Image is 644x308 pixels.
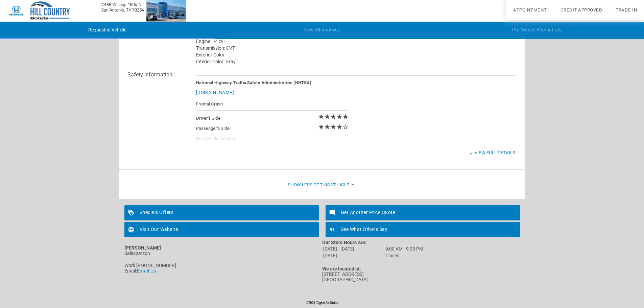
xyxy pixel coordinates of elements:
div: Driver's Side: [196,113,349,123]
i: star [336,114,342,120]
a: [DOMAIN_NAME] [196,90,234,95]
img: ic_format_quote_white_24dp_2x.png [326,222,341,237]
i: star [324,114,330,120]
li: New Alternatives [215,22,429,39]
strong: Our Store Hours Are: [322,240,366,245]
div: Salesperson [124,251,322,256]
a: Appointment [513,7,547,13]
strong: [PERSON_NAME] [124,245,161,251]
td: [DATE] [323,253,384,259]
img: ic_loyalty_white_24dp_2x.png [124,205,140,220]
a: Get Another Price Quote [326,205,520,220]
i: star [336,124,342,130]
i: star [318,124,324,130]
i: star [324,124,330,130]
div: [STREET_ADDRESS] [GEOGRAPHIC_DATA] [322,271,520,282]
a: Credit Approved [560,7,602,13]
a: See What Others Say [326,222,520,237]
a: Email Us [137,268,156,274]
li: Pre-Owned Alternatives [429,22,644,39]
div: Work: [124,263,322,268]
div: Interior Color: Gray [196,58,516,65]
div: Show Less of this Vehicle [119,172,525,199]
div: Email: [124,268,322,274]
div: Transmission: CVT [196,45,516,51]
a: Trade-In [616,7,637,13]
td: [DATE] - [DATE] [323,246,384,252]
i: star [342,114,349,120]
a: Specials Offers [124,205,319,220]
a: Visit Our Website [124,222,319,237]
div: Passenger's Side: [196,123,349,134]
img: ic_mode_comment_white_24dp_2x.png [326,205,341,220]
td: 9:00 AM - 9:00 PM [385,246,424,252]
td: Closed [385,253,424,259]
span: [PHONE_NUMBER] [136,263,176,268]
div: Safety Information [127,71,196,79]
div: Exterior Color: [196,51,516,58]
div: View full details [196,144,516,161]
div: Frontal Crash [196,100,349,108]
strong: We are located at: [322,266,361,271]
i: star [330,114,336,120]
i: star [330,124,336,130]
img: ic_language_white_24dp_2x.png [124,222,140,237]
i: star [318,114,324,120]
i: star_border [342,124,349,130]
strong: National Highway Traffic Safety Administration (NHTSA) [196,80,311,85]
